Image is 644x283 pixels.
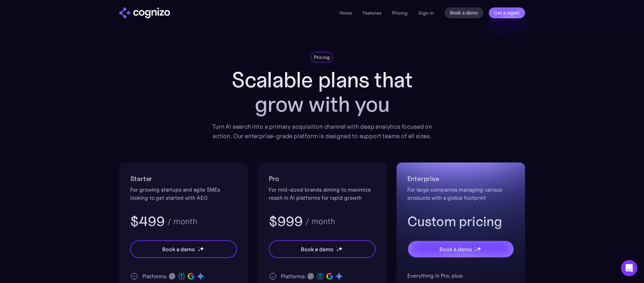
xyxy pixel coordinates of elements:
[130,240,237,258] a: Book a demostarstarstar
[621,260,637,276] div: Open Intercom Messenger
[199,246,204,251] img: star
[445,7,483,18] a: Book a demo
[338,246,342,251] img: star
[198,247,199,248] img: star
[142,272,167,280] div: Platforms:
[419,9,434,17] a: Sign in
[162,245,195,253] div: Book a demo
[301,245,333,253] div: Book a demo
[269,186,376,202] div: For mid-sized brands aiming to maximize reach in AI platforms for rapid growth
[477,246,481,251] img: star
[475,247,476,248] img: star
[336,247,337,248] img: star
[363,10,381,16] a: Features
[207,122,437,141] div: Turn AI search into a primary acquisition channel with deep analytics focused on action. Our ente...
[281,272,306,280] div: Platforms:
[439,245,472,253] div: Book a demo
[207,68,437,116] h1: Scalable plans that grow with you
[336,249,339,252] img: star
[269,173,376,184] h2: Pro
[407,213,514,230] h3: Custom pricing
[130,186,237,202] div: For growing startups and agile SMEs looking to get started with AEO
[305,217,335,225] div: / month
[198,249,200,252] img: star
[407,271,514,280] div: Everything in Pro, plus:
[392,10,408,16] a: Pricing
[119,7,170,18] img: cognizo logo
[407,173,514,184] h2: Enterprise
[269,240,376,258] a: Book a demostarstarstar
[269,213,303,230] h3: $999
[167,217,197,225] div: / month
[475,249,477,252] img: star
[407,240,514,258] a: Book a demostarstarstar
[339,10,352,16] a: Home
[407,186,514,202] div: For large companies managing various products with a global footprint
[119,7,170,18] a: home
[314,54,330,61] div: Pricing
[130,213,165,230] h3: $499
[489,7,525,18] a: Get a report
[130,173,237,184] h2: Starter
